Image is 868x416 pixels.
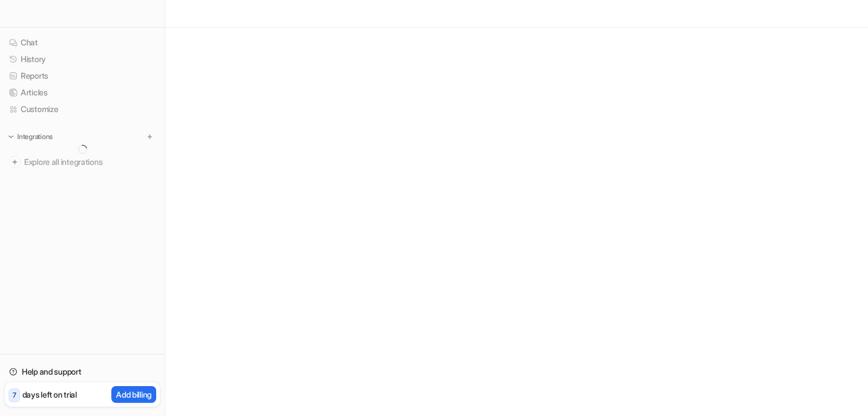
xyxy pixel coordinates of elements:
a: Chat [5,34,160,51]
img: expand menu [7,133,15,141]
a: Customize [5,101,160,117]
img: explore all integrations [9,156,21,168]
button: Add billing [111,386,156,403]
a: Explore all integrations [5,154,160,170]
a: Help and support [5,364,160,380]
p: Integrations [17,132,53,141]
span: Explore all integrations [24,153,156,171]
a: Reports [5,68,160,84]
a: History [5,51,160,67]
button: Integrations [5,131,56,142]
p: 7 [13,390,16,400]
p: Add billing [116,388,152,400]
p: days left on trial [22,388,77,400]
a: Articles [5,84,160,101]
img: menu_add.svg [146,133,154,141]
